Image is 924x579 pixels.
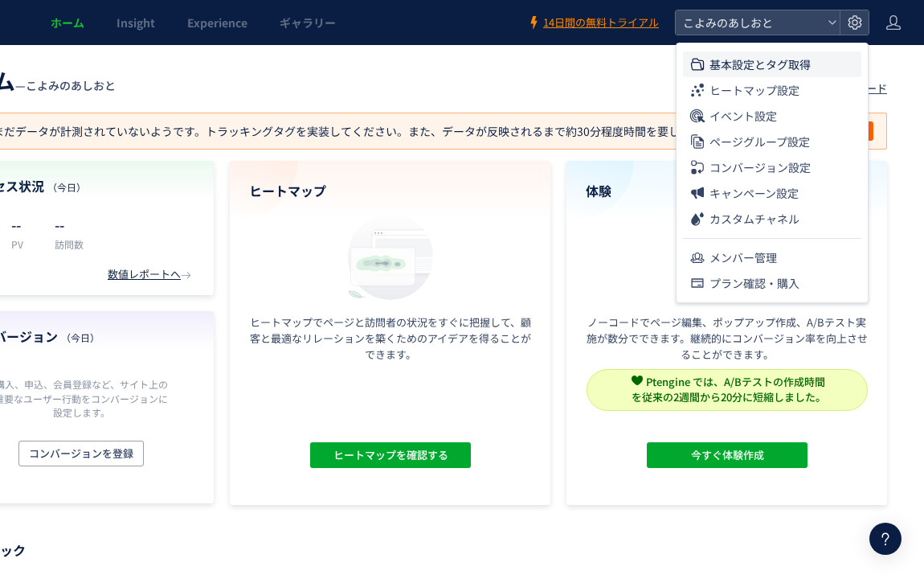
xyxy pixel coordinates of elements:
p: PV [11,237,35,251]
p: ノーコードでページ編集、ポップアップ作成、A/Bテスト実施が数分でできます。継続的にコンバージョン率を向上させることができます。 [586,314,868,363]
span: コンバージョンを登録 [29,441,133,466]
span: コンバージョン設定 [709,154,811,180]
p: -- [55,211,84,237]
span: （今日） [47,180,86,194]
img: svg+xml,%3c [632,375,643,386]
span: イベント設定 [709,103,777,129]
a: 14日間の無料トライアル [527,15,659,31]
span: こよみのあしおと [678,10,821,35]
span: ギャラリー [280,14,336,31]
span: Ptengine では、A/Bテストの作成時間 を従来の2週間から20分に短縮しました。 [632,374,826,404]
span: 基本設定とタグ取得 [709,51,811,77]
span: カスタムチャネル [709,206,799,232]
span: ヒートマップを確認する [333,442,448,468]
span: メンバー管理 [709,244,777,270]
p: 訪問数 [55,237,84,251]
button: ヒートマップを確認する [310,442,471,468]
h4: ヒートマップ [249,182,531,200]
span: Insight [117,14,155,31]
span: ヒートマップ設定 [709,77,799,103]
span: Experience [187,14,247,31]
button: 今すぐ体験作成 [647,442,807,468]
span: ページグループ設定 [709,129,810,154]
h4: 体験 [586,182,868,200]
img: home_experience_onbo_jp-C5-EgdA0.svg [668,210,786,304]
span: こよみのあしおと [26,77,116,93]
span: ホーム [51,14,84,31]
span: 14日間の無料トライアル [543,15,659,31]
span: プラン確認・購入 [709,270,799,296]
span: （今日） [61,331,100,344]
span: 今すぐ体験作成 [690,442,763,468]
p: ヒートマップでページと訪問者の状況をすぐに把握して、顧客と最適なリレーションを築くためのアイデアを得ることができます。 [249,314,531,363]
button: コンバージョンを登録 [18,441,144,466]
p: -- [11,211,35,237]
span: キャンペーン設定 [709,180,799,206]
div: 数値レポートへ [108,267,194,282]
